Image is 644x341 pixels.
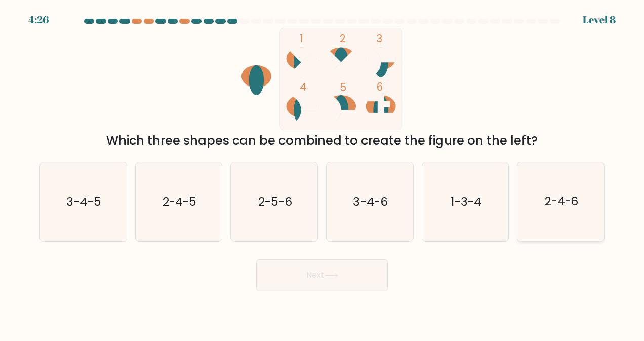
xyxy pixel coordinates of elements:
[46,132,598,150] div: Which three shapes can be combined to create the figure on the left?
[353,194,388,210] text: 3-4-6
[256,259,388,291] button: Next
[545,194,579,210] text: 2-4-6
[340,31,346,46] tspan: 2
[300,31,303,46] tspan: 1
[28,12,49,27] div: 4:26
[163,194,196,210] text: 2-4-5
[451,194,481,210] text: 1-3-4
[67,194,101,210] text: 3-4-5
[340,80,346,95] tspan: 5
[300,80,307,95] tspan: 4
[583,12,616,27] div: Level 8
[258,194,292,210] text: 2-5-6
[377,31,383,46] tspan: 3
[377,80,383,95] tspan: 6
